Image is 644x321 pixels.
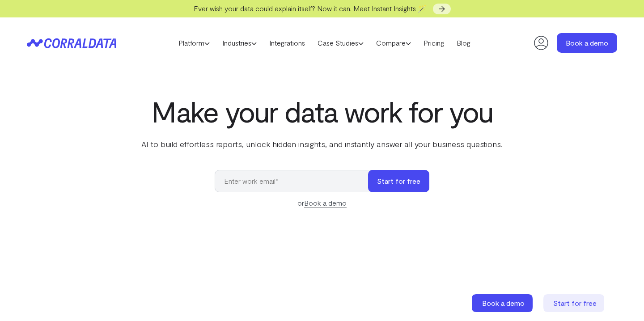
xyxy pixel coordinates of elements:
[482,299,525,307] span: Book a demo
[472,294,534,312] a: Book a demo
[543,294,606,312] a: Start for free
[370,36,417,50] a: Compare
[304,199,347,207] a: Book a demo
[172,36,216,50] a: Platform
[140,138,504,150] p: AI to build effortless reports, unlock hidden insights, and instantly answer all your business qu...
[140,95,504,127] h1: Make your data work for you
[311,36,370,50] a: Case Studies
[216,36,263,50] a: Industries
[194,4,427,13] span: Ever wish your data could explain itself? Now it can. Meet Instant Insights 🪄
[263,36,311,50] a: Integrations
[215,170,377,192] input: Enter work email*
[215,198,429,208] div: or
[557,33,617,53] a: Book a demo
[368,170,429,192] button: Start for free
[553,299,597,307] span: Start for free
[450,36,477,50] a: Blog
[417,36,450,50] a: Pricing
